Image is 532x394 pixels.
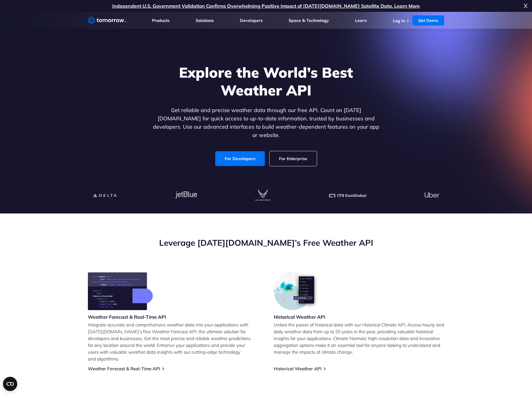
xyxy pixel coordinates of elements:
a: Home link [88,16,126,25]
a: Get Demo [412,15,444,25]
p: Integrate accurate and comprehensive weather data into your applications with [DATE][DOMAIN_NAME]... [88,321,258,362]
a: Products [152,18,170,23]
h3: Historical Weather API [274,314,325,320]
p: Get reliable and precise weather data through our free API. Count on [DATE][DOMAIN_NAME] for quic... [151,106,381,139]
a: For Enterprise [270,151,317,166]
h3: Weather Forecast & Real-Time API [88,314,166,320]
a: Historical Weather API [274,366,322,371]
a: Weather Forecast & Real-Time API [88,366,160,371]
button: Open CMP widget [3,377,17,391]
h1: Explore the World’s Best Weather API [151,63,381,99]
h2: Leverage [DATE][DOMAIN_NAME]’s Free Weather API [88,237,444,248]
a: Independent U.S. Government Validation Confirms Overwhelming Positive Impact of [DATE][DOMAIN_NAM... [112,3,420,9]
a: Space & Technology [289,18,329,23]
a: Learn [355,18,367,23]
a: Developers [240,18,263,23]
a: For Developers [215,151,265,166]
a: Solutions [196,18,214,23]
a: Log In [393,18,405,23]
p: Unlock the power of historical data with our Historical Climate API. Access hourly and daily weat... [274,321,444,355]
